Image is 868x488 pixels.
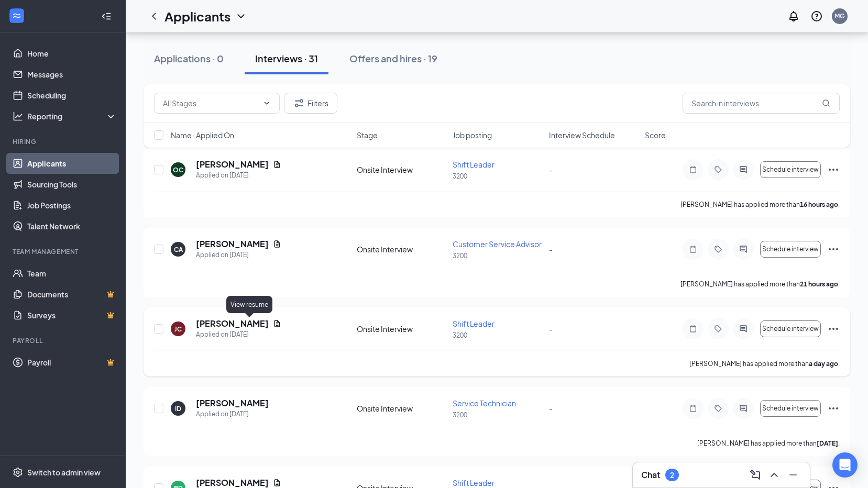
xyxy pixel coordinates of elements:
[687,245,699,253] svg: Note
[163,97,258,109] input: All Stages
[827,243,840,256] svg: Ellipses
[827,402,840,415] svg: Ellipses
[196,238,269,250] h5: [PERSON_NAME]
[148,10,160,23] svg: ChevronLeft
[453,478,495,487] span: Shift Leader
[13,336,115,345] div: Payroll
[737,325,750,333] svg: ActiveChat
[549,245,553,254] span: -
[809,360,838,368] b: a day ago
[173,165,183,174] div: OC
[687,404,699,413] svg: Note
[27,305,117,326] a: SurveysCrown
[549,165,553,174] span: -
[13,247,115,256] div: Team Management
[196,170,281,181] div: Applied on [DATE]
[27,153,117,174] a: Applicants
[453,160,495,169] span: Shift Leader
[235,10,247,23] svg: ChevronDown
[357,130,378,140] span: Stage
[349,52,437,65] div: Offers and hires · 19
[760,320,821,337] button: Schedule interview
[273,319,281,328] svg: Document
[747,467,764,483] button: ComposeMessage
[453,331,542,340] p: 3200
[641,469,660,481] h3: Chat
[683,93,840,114] input: Search in interviews
[357,164,446,175] div: Onsite Interview
[549,130,615,140] span: Interview Schedule
[800,201,838,208] b: 16 hours ago
[174,245,183,254] div: CA
[787,469,799,481] svg: Minimize
[712,404,724,413] svg: Tag
[27,263,117,284] a: Team
[737,245,750,253] svg: ActiveChat
[27,467,101,478] div: Switch to admin view
[453,319,495,328] span: Shift Leader
[712,245,724,253] svg: Tag
[171,130,234,140] span: Name · Applied On
[680,280,840,289] p: [PERSON_NAME] has applied more than .
[293,97,305,109] svg: Filter
[787,10,800,23] svg: Notifications
[760,400,821,417] button: Schedule interview
[800,280,838,288] b: 21 hours ago
[154,52,224,65] div: Applications · 0
[670,471,674,480] div: 2
[27,85,117,106] a: Scheduling
[27,352,117,373] a: PayrollCrown
[357,403,446,414] div: Onsite Interview
[27,174,117,195] a: Sourcing Tools
[687,165,699,174] svg: Note
[832,452,858,478] div: Open Intercom Messenger
[174,325,182,334] div: JC
[13,111,23,121] svg: Analysis
[687,325,699,333] svg: Note
[762,166,819,173] span: Schedule interview
[453,172,542,181] p: 3200
[453,251,542,260] p: 3200
[262,99,271,107] svg: ChevronDown
[255,52,318,65] div: Interviews · 31
[27,43,117,64] a: Home
[762,246,819,253] span: Schedule interview
[760,241,821,258] button: Schedule interview
[827,163,840,176] svg: Ellipses
[196,318,269,329] h5: [PERSON_NAME]
[273,240,281,248] svg: Document
[689,359,840,368] p: [PERSON_NAME] has applied more than .
[827,323,840,335] svg: Ellipses
[101,11,112,21] svg: Collapse
[737,404,750,413] svg: ActiveChat
[196,397,269,409] h5: [PERSON_NAME]
[175,404,181,413] div: ID
[13,137,115,146] div: Hiring
[226,296,272,313] div: View resume
[453,411,542,419] p: 3200
[27,195,117,216] a: Job Postings
[549,404,553,413] span: -
[768,469,781,481] svg: ChevronUp
[284,93,337,114] button: Filter Filters
[760,161,821,178] button: Schedule interview
[27,216,117,237] a: Talent Network
[164,7,230,25] h1: Applicants
[453,398,516,408] span: Service Technician
[196,329,281,340] div: Applied on [DATE]
[712,165,724,174] svg: Tag
[273,160,281,169] svg: Document
[697,439,840,448] p: [PERSON_NAME] has applied more than .
[273,479,281,487] svg: Document
[549,324,553,334] span: -
[810,10,823,23] svg: QuestionInfo
[834,12,845,20] div: MG
[196,159,269,170] h5: [PERSON_NAME]
[453,130,492,140] span: Job posting
[27,111,117,121] div: Reporting
[766,467,783,483] button: ChevronUp
[12,10,22,21] svg: WorkstreamLogo
[785,467,801,483] button: Minimize
[762,405,819,412] span: Schedule interview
